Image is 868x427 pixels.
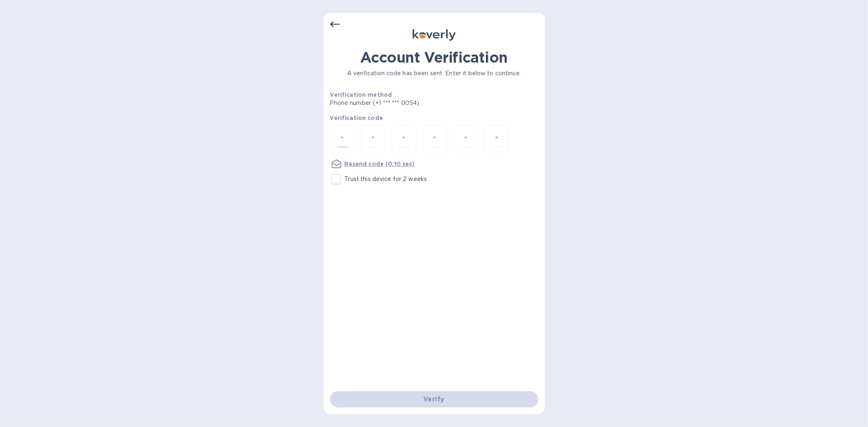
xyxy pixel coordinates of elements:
u: Resend code (0:10 sec) [345,161,415,167]
p: Phone number (+1 *** *** 0054) [330,99,482,107]
p: Trust this device for 2 weeks [345,175,427,183]
h1: Account Verification [330,49,538,66]
p: Verification code [330,114,538,122]
p: A verification code has been sent. Enter it below to continue. [330,69,538,78]
b: Verification method [330,91,392,98]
